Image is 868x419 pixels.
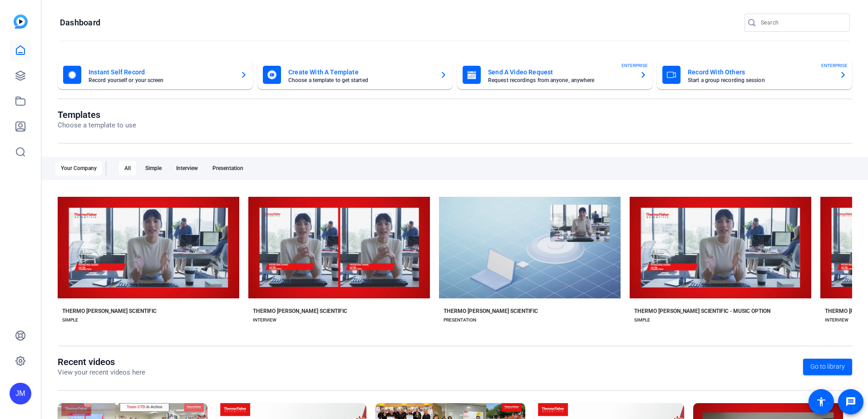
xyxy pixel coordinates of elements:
[634,307,770,315] div: THERMO [PERSON_NAME] SCIENTIFIC - MUSIC OPTION
[253,317,276,324] div: INTERVIEW
[62,307,157,315] div: THERMO [PERSON_NAME] SCIENTIFIC
[288,78,433,83] mat-card-subtitle: Choose a template to get started
[58,356,145,367] h1: Recent videos
[816,396,827,407] mat-icon: accessibility
[488,78,632,83] mat-card-subtitle: Request recordings from anyone, anywhere
[253,307,347,315] div: THERMO [PERSON_NAME] SCIENTIFIC
[821,62,848,69] span: ENTERPRISE
[207,161,249,175] div: Presentation
[657,60,852,89] button: Record With OthersStart a group recording sessionENTERPRISE
[55,161,102,175] div: Your Company
[62,317,78,324] div: SIMPLE
[60,17,100,28] h1: Dashboard
[58,120,136,131] p: Choose a template to use
[621,62,648,69] span: ENTERPRISE
[257,60,453,89] button: Create With A TemplateChoose a template to get started
[140,161,167,175] div: Simple
[288,67,433,78] mat-card-title: Create With A Template
[89,78,233,83] mat-card-subtitle: Record yourself or your screen
[10,383,31,404] div: JM
[803,359,852,375] a: Go to library
[845,396,856,407] mat-icon: message
[457,60,652,89] button: Send A Video RequestRequest recordings from anyone, anywhereENTERPRISE
[119,161,136,175] div: All
[825,317,848,324] div: INTERVIEW
[634,317,650,324] div: SIMPLE
[58,60,253,89] button: Instant Self RecordRecord yourself or your screen
[488,67,632,78] mat-card-title: Send A Video Request
[444,317,476,324] div: PRESENTATION
[810,362,845,371] span: Go to library
[444,307,538,315] div: THERMO [PERSON_NAME] SCIENTIFIC
[688,67,832,78] mat-card-title: Record With Others
[58,109,136,120] h1: Templates
[14,15,28,29] img: blue-gradient.svg
[761,17,843,28] input: Search
[89,67,233,78] mat-card-title: Instant Self Record
[171,161,203,175] div: Interview
[688,78,832,83] mat-card-subtitle: Start a group recording session
[58,367,145,378] p: View your recent videos here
